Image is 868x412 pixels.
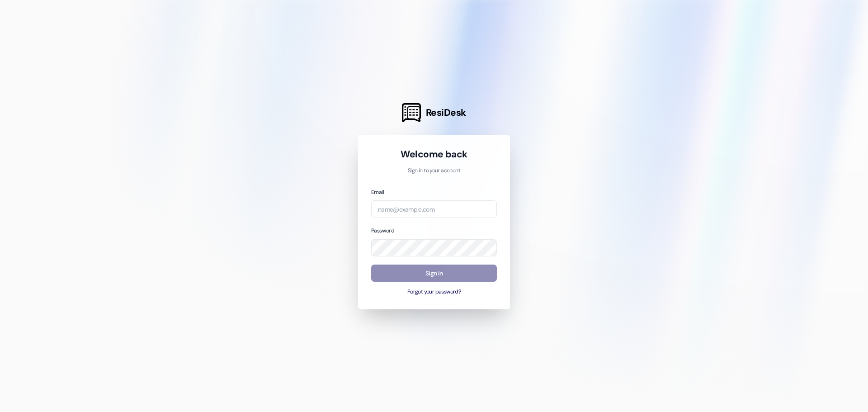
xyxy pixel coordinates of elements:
label: Email [371,189,384,196]
p: Sign in to your account [371,167,497,175]
button: Forgot your password? [371,288,497,296]
label: Password [371,227,394,234]
img: ResiDesk Logo [402,103,421,122]
span: ResiDesk [426,106,466,119]
h1: Welcome back [371,148,497,161]
input: name@example.com [371,200,497,218]
button: Sign In [371,265,497,282]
